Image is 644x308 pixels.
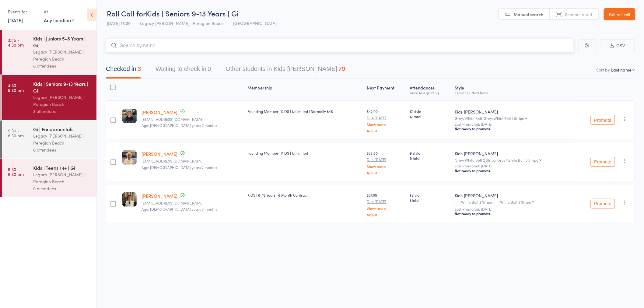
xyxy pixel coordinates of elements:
small: tennilleclarke21@gmail.com [142,117,243,121]
div: Events for [8,7,38,17]
span: 17 style [410,109,450,114]
small: Last Promoted: [DATE] [455,122,571,126]
div: Not ready to promote [455,211,571,216]
div: 0 attendees [33,185,91,192]
div: At [44,7,74,17]
div: KIDS | 6-15 Years | 6 Month Contract [248,192,362,198]
div: White Belt 3 Stripe [500,200,531,204]
div: 8 attendees [33,62,91,69]
div: Gi | Fundamentals [33,126,91,132]
div: Last name [611,67,632,73]
button: Waiting to check in0 [156,62,211,79]
div: Not ready to promote [455,126,571,131]
div: 0 [208,65,211,72]
small: Last Promoted: [DATE] [455,164,571,168]
button: Promote [591,199,615,208]
a: Show more [367,122,405,126]
div: Legacy [PERSON_NAME] | Peregian Beach [33,48,91,62]
span: Age: [DEMOGRAPHIC_DATA] years 7 months [142,123,217,128]
img: image1737445875.png [122,109,137,123]
a: Adjust [367,129,405,133]
label: Sort by [597,67,610,73]
time: 5:30 - 6:30 pm [8,128,24,138]
span: [DATE] 16:30 [107,20,131,26]
div: Kids [PERSON_NAME] [455,192,571,198]
div: Legacy [PERSON_NAME] | Peregian Beach [33,94,91,108]
span: 17 total [410,114,450,119]
div: 3 attendees [33,108,91,115]
div: Kids [PERSON_NAME] [455,150,571,156]
div: 79 [338,65,345,72]
div: since last grading [410,91,450,95]
span: Age: [DEMOGRAPHIC_DATA] years 3 months [142,206,217,212]
span: 9 total [410,156,450,161]
a: [DATE] [8,17,23,23]
div: Kids | Seniors 9-13 Years | Gi [33,80,91,94]
div: 3 [138,65,141,72]
span: Legacy [PERSON_NAME] | Peregian Beach [140,20,224,26]
span: [GEOGRAPHIC_DATA] [233,20,277,26]
span: 1 total [410,198,450,203]
span: Kids | Seniors 9-13 Years | Gi [146,8,239,18]
span: Manual search [514,11,544,17]
small: Due [DATE] [367,199,405,204]
button: CSV [600,39,635,52]
div: Style [453,82,573,98]
div: Kids | Teens 14+ | Gi [33,164,91,171]
div: Grey/White Belt 3 Stripe [498,158,539,162]
div: Membership [245,82,365,98]
div: Next Payment [365,82,408,98]
button: Checked in3 [106,62,141,79]
button: Promote [591,115,615,125]
div: Grey/White Belt 1 Stripe [484,116,524,120]
div: Atten­dances [408,82,453,98]
a: 3:45 -4:30 pmKids | Juniors 5-8 Years | GiLegacy [PERSON_NAME] | Peregian Beach8 attendees [2,30,96,75]
span: Age: [DEMOGRAPHIC_DATA] years 2 months [142,165,217,170]
time: 4:30 - 5:30 pm [8,83,24,93]
span: 1 style [410,192,450,198]
div: Grey/White Belt 2 Stripe [455,158,571,162]
div: $42.00 [367,109,405,133]
div: Legacy [PERSON_NAME] | Peregian Beach [33,132,91,146]
time: 5:30 - 6:30 pm [8,167,24,177]
small: Due [DATE] [367,157,405,162]
div: Kids [PERSON_NAME] [455,109,571,115]
a: [PERSON_NAME] [142,151,177,157]
a: [PERSON_NAME] [142,109,177,115]
span: Scanner input [565,11,593,17]
a: 4:30 -5:30 pmKids | Seniors 9-13 Years | GiLegacy [PERSON_NAME] | Peregian Beach3 attendees [2,75,96,120]
div: Grey/White Belt [455,116,571,120]
div: $35.60 [367,150,405,174]
button: Promote [591,157,615,167]
div: Any location [44,17,74,23]
small: Due [DATE] [367,116,405,120]
a: Show more [367,164,405,168]
img: image1738045314.png [122,150,137,165]
div: Founding Member | KIDS | Unlimited | Normally $45 [248,109,362,114]
span: 9 style [410,150,450,156]
div: Founding Member | KIDS | Unlimited [248,150,362,156]
a: [PERSON_NAME] [142,193,177,199]
a: Show more [367,206,405,210]
small: mrsreneepaolini@gmail.com [142,159,243,163]
a: 5:30 -6:30 pmGi | FundamentalsLegacy [PERSON_NAME] | Peregian Beach0 attendees [2,121,96,159]
input: Search by name [106,39,574,53]
span: Roll Call for [107,8,146,18]
div: Legacy [PERSON_NAME] | Peregian Beach [33,171,91,185]
small: Last Promoted: [DATE] [455,207,571,211]
a: Adjust [367,212,405,216]
a: Adjust [367,171,405,175]
time: 3:45 - 4:30 pm [8,37,24,47]
small: elise_132@hotmail.com [142,201,243,205]
img: image1750142685.png [122,192,137,207]
div: $37.05 [367,192,405,216]
a: Exit roll call [604,8,635,20]
a: 5:30 -6:30 pmKids | Teens 14+ | GiLegacy [PERSON_NAME] | Peregian Beach0 attendees [2,159,96,197]
div: Kids | Juniors 5-8 Years | Gi [33,35,91,48]
div: 0 attendees [33,146,91,153]
div: Not ready to promote [455,168,571,173]
div: White Belt 2 Stripe [455,200,571,205]
button: Other students in Kids [PERSON_NAME]79 [226,62,345,79]
div: Current / Next Rank [455,91,571,95]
